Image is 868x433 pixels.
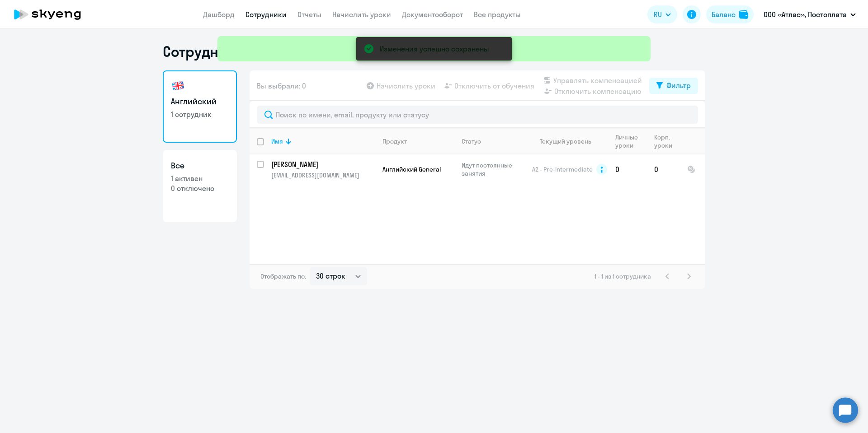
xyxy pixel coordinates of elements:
span: A2 - Pre-Intermediate [532,165,593,173]
p: [EMAIL_ADDRESS][DOMAIN_NAME] [271,171,375,179]
h3: Все [171,160,229,172]
h1: Сотрудники [163,42,243,61]
p: ООО «Атлас», Постоплата [764,9,847,20]
div: Продукт [382,137,454,145]
div: Текущий уровень [540,137,591,145]
span: Вы выбрали: 0 [257,80,306,91]
td: 0 [608,154,647,184]
div: Баланс [712,9,736,20]
div: Личные уроки [615,133,646,149]
img: english [171,79,185,93]
a: [PERSON_NAME] [271,159,375,169]
div: Корп. уроки [654,133,679,149]
span: RU [654,9,662,20]
p: [PERSON_NAME] [271,159,373,169]
div: Статус [462,137,524,145]
span: 1 - 1 из 1 сотрудника [594,272,651,280]
div: Статус [462,137,481,145]
div: Имя [271,137,283,145]
button: RU [647,5,677,23]
div: Текущий уровень [531,137,608,145]
div: Фильтр [666,80,691,91]
button: Балансbalance [706,5,754,23]
input: Поиск по имени, email, продукту или статусу [257,106,698,124]
p: 1 активен [171,173,229,183]
a: Английский1 сотрудник [163,70,237,143]
button: Фильтр [649,78,698,94]
p: 0 отключено [171,183,229,193]
div: Продукт [382,137,407,145]
a: Все1 активен0 отключено [163,150,237,222]
div: Изменения успешно сохранены [380,43,489,54]
div: Личные уроки [615,133,641,149]
p: 1 сотрудник [171,109,229,119]
a: Дашборд [203,10,235,19]
span: Отображать по: [260,272,306,280]
h3: Английский [171,96,229,107]
img: balance [739,10,748,19]
p: Идут постоянные занятия [462,161,524,177]
div: Корп. уроки [654,133,674,149]
div: Имя [271,137,375,145]
span: Английский General [382,165,441,173]
td: 0 [647,154,680,184]
button: ООО «Атлас», Постоплата [759,4,860,25]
